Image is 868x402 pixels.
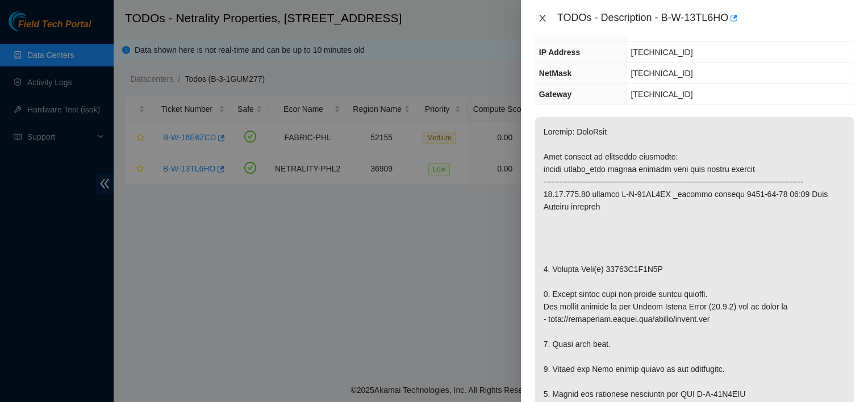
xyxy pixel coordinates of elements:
span: IP Address [539,48,580,57]
span: [TECHNICAL_ID] [631,90,693,99]
div: TODOs - Description - B-W-13TL6HO [557,9,854,27]
span: NetMask [539,69,572,78]
span: close [538,14,547,23]
span: Gateway [539,90,572,99]
span: [TECHNICAL_ID] [631,69,693,78]
button: Close [535,13,550,24]
span: [TECHNICAL_ID] [631,48,693,57]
